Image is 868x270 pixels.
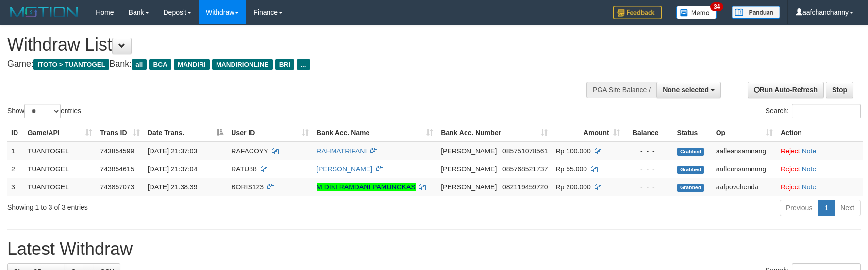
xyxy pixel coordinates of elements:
span: Rp 55.000 [555,165,587,173]
a: Note [802,147,817,155]
a: 1 [818,200,835,216]
span: [DATE] 21:37:03 [148,147,197,155]
td: aafleansamnang [712,160,777,178]
span: Copy 082119459720 to clipboard [502,183,548,191]
img: Feedback.jpg [613,6,662,19]
h1: Latest Withdraw [7,239,861,259]
div: - - - [628,164,669,174]
a: Note [802,183,817,191]
span: BORIS123 [231,183,264,191]
span: [DATE] 21:37:04 [148,165,197,173]
span: None selected [663,86,709,94]
span: MANDIRIONLINE [212,59,273,70]
span: all [132,59,147,70]
a: Next [834,200,861,216]
span: Grabbed [677,166,704,174]
th: Trans ID: activate to sort column ascending [96,124,144,142]
a: Previous [780,200,818,216]
img: MOTION_logo.png [7,5,81,19]
span: 34 [710,2,723,11]
img: panduan.png [732,6,780,19]
td: TUANTOGEL [24,178,97,196]
span: ITOTO > TUANTOGEL [33,59,109,70]
span: 743857073 [100,183,134,191]
div: - - - [628,146,669,156]
a: Reject [781,165,800,173]
span: [PERSON_NAME] [441,147,497,155]
td: · [777,160,863,178]
span: 743854615 [100,165,134,173]
td: · [777,178,863,196]
span: Grabbed [677,148,704,156]
div: - - - [628,182,669,192]
label: Show entries [7,104,81,118]
th: Op: activate to sort column ascending [712,124,777,142]
h1: Withdraw List [7,35,569,54]
span: Copy 085768521737 to clipboard [502,165,548,173]
span: Grabbed [677,184,704,192]
h4: Game: Bank: [7,59,569,69]
th: Action [777,124,863,142]
th: Balance [624,124,673,142]
th: User ID: activate to sort column ascending [227,124,313,142]
th: Bank Acc. Number: activate to sort column ascending [437,124,551,142]
span: ... [297,59,310,70]
td: TUANTOGEL [24,160,97,178]
th: Game/API: activate to sort column ascending [24,124,97,142]
td: TUANTOGEL [24,142,97,160]
span: 743854599 [100,147,134,155]
select: Showentries [24,104,61,118]
label: Search: [766,104,861,118]
a: Reject [781,183,800,191]
a: [PERSON_NAME] [317,165,372,173]
div: Showing 1 to 3 of 3 entries [7,199,354,212]
a: Note [802,165,817,173]
input: Search: [792,104,861,118]
div: PGA Site Balance / [586,82,656,98]
a: M DIKI RAMDANI PAMUNGKAS [317,183,416,191]
span: [PERSON_NAME] [441,165,497,173]
span: BCA [149,59,171,70]
td: 3 [7,178,24,196]
th: Status [673,124,712,142]
span: [PERSON_NAME] [441,183,497,191]
td: aafleansamnang [712,142,777,160]
span: MANDIRI [174,59,210,70]
span: Rp 200.000 [555,183,590,191]
td: 1 [7,142,24,160]
td: · [777,142,863,160]
span: BRI [275,59,294,70]
a: Reject [781,147,800,155]
a: RAHMATRIFANI [317,147,367,155]
span: [DATE] 21:38:39 [148,183,197,191]
span: Copy 085751078561 to clipboard [502,147,548,155]
span: RATU88 [231,165,257,173]
span: Rp 100.000 [555,147,590,155]
th: Bank Acc. Name: activate to sort column ascending [313,124,437,142]
a: Run Auto-Refresh [748,82,824,98]
img: Button%20Memo.svg [676,6,717,19]
td: aafpovchenda [712,178,777,196]
span: RAFACOYY [231,147,268,155]
td: 2 [7,160,24,178]
th: ID [7,124,24,142]
a: Stop [826,82,853,98]
button: None selected [656,82,721,98]
th: Amount: activate to sort column ascending [551,124,623,142]
th: Date Trans.: activate to sort column descending [144,124,227,142]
